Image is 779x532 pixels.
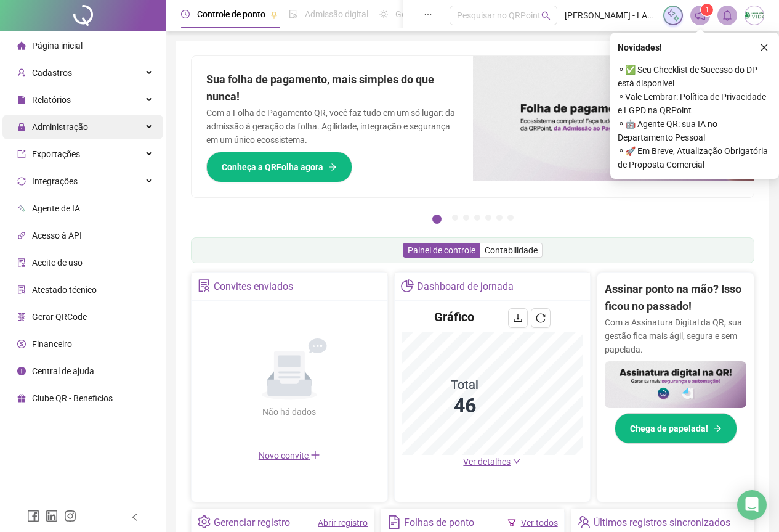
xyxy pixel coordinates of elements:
a: Ver detalhes down [463,457,521,467]
button: 6 [496,215,503,221]
span: linkedin [46,510,58,522]
span: solution [17,285,26,294]
span: [PERSON_NAME] - LABORATORIO POLICLÍNICA VIDA [565,9,656,22]
span: ellipsis [424,10,432,18]
img: banner%2F02c71560-61a6-44d4-94b9-c8ab97240462.png [605,361,746,409]
span: Agente de IA [32,203,80,213]
span: Relatórios [32,95,71,105]
span: 1 [705,6,709,14]
div: Open Intercom Messenger [737,490,767,520]
p: Com a Folha de Pagamento QR, você faz tudo em um só lugar: da admissão à geração da folha. Agilid... [206,106,458,147]
button: 5 [485,215,491,221]
span: audit [17,258,26,267]
span: lock [17,123,26,131]
span: reload [536,313,546,323]
span: info-circle [17,367,26,375]
h2: Sua folha de pagamento, mais simples do que nunca! [206,71,458,106]
span: Contabilidade [485,245,538,255]
span: Atestado técnico [32,285,97,295]
span: arrow-right [713,424,722,433]
button: 7 [507,215,514,221]
span: ⚬ Vale Lembrar: Política de Privacidade e LGPD na QRPoint [618,90,772,117]
span: instagram [64,510,76,522]
span: Aceite de uso [32,258,83,268]
span: Chega de papelada! [630,422,708,435]
h2: Assinar ponto na mão? Isso ficou no passado! [605,280,746,316]
span: filter [507,518,516,527]
span: setting [198,515,211,528]
span: clock-circle [181,10,190,18]
span: ⚬ 🤖 Agente QR: sua IA no Departamento Pessoal [618,117,772,144]
span: Gerar QRCode [32,312,87,322]
span: pushpin [270,11,278,18]
span: bell [722,10,733,21]
span: dollar [17,340,26,348]
img: 3633 [745,6,764,25]
span: plus [310,450,320,460]
span: search [541,11,551,20]
span: Financeiro [32,339,72,349]
span: file-done [289,10,297,18]
button: 3 [463,215,469,221]
span: down [512,457,521,465]
span: Cadastros [32,68,72,78]
button: 2 [452,215,458,221]
button: Conheça a QRFolha agora [206,152,352,182]
span: Integrações [32,176,78,186]
span: left [131,513,139,522]
span: Administração [32,122,88,132]
span: Exportações [32,149,80,159]
div: Dashboard de jornada [417,276,514,297]
div: Não há dados [233,405,346,419]
span: sun [379,10,388,18]
span: gift [17,394,26,403]
a: Abrir registro [318,518,368,528]
span: home [17,41,26,50]
span: Central de ajuda [32,366,94,376]
span: close [760,43,769,52]
span: ⚬ 🚀 Em Breve, Atualização Obrigatória de Proposta Comercial [618,144,772,171]
div: Convites enviados [214,276,293,297]
span: notification [695,10,706,21]
img: banner%2F8d14a306-6205-4263-8e5b-06e9a85ad873.png [473,56,754,181]
span: Ver detalhes [463,457,511,467]
span: Conheça a QRFolha agora [222,160,323,174]
span: Acesso à API [32,231,82,240]
button: 4 [474,215,480,221]
span: Gestão de férias [395,9,458,19]
span: Admissão digital [305,9,368,19]
span: export [17,150,26,158]
img: sparkle-icon.fc2bf0ac1784a2077858766a79e2daf3.svg [666,9,680,22]
a: Ver todos [521,518,558,528]
span: Novo convite [259,451,320,460]
span: arrow-right [328,163,337,171]
span: Página inicial [32,41,83,51]
span: Painel de controle [408,245,475,255]
span: solution [198,279,211,292]
sup: 1 [701,4,713,16]
span: api [17,231,26,240]
span: download [513,313,523,323]
span: file-text [387,515,400,528]
span: ⚬ ✅ Seu Checklist de Sucesso do DP está disponível [618,63,772,90]
span: file [17,96,26,104]
span: pie-chart [401,279,414,292]
span: Controle de ponto [197,9,265,19]
span: qrcode [17,313,26,321]
button: 1 [432,215,442,224]
button: Chega de papelada! [615,413,737,444]
p: Com a Assinatura Digital da QR, sua gestão fica mais ágil, segura e sem papelada. [605,316,746,356]
span: sync [17,177,26,186]
span: team [578,515,591,528]
span: Novidades ! [618,41,662,54]
span: facebook [27,510,39,522]
h4: Gráfico [434,308,474,325]
span: user-add [17,68,26,77]
span: Clube QR - Beneficios [32,393,113,403]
